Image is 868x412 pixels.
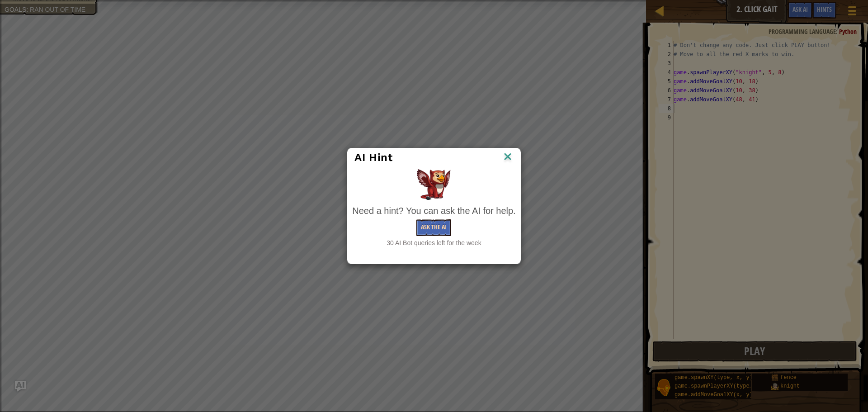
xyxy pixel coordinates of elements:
[352,238,515,247] div: 30 AI Bot queries left for the week
[352,204,515,218] div: Need a hint? You can ask the AI for help.
[354,151,392,164] span: AI Hint
[416,219,451,236] button: Ask the AI
[417,169,451,200] img: AI Hint Animal
[502,151,514,164] img: IconClose.svg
